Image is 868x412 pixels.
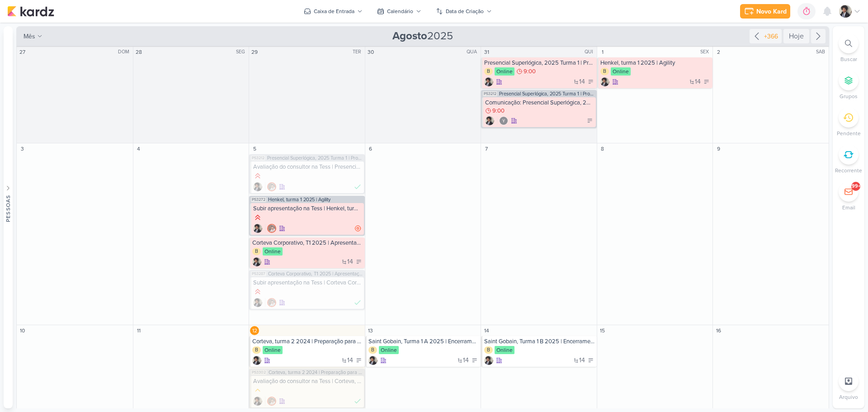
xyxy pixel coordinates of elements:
[265,182,276,191] div: Colaboradores: Cezar Giusti
[740,4,790,19] button: Novo Kard
[267,156,363,161] span: Presencial Superlógica, 2025 Turma 1 | Protagonismo
[354,182,361,191] div: Finalizado
[588,79,594,85] div: A Fazer
[267,298,276,307] img: Cezar Giusti
[251,197,266,202] span: PS3272
[236,48,248,56] div: SEG
[463,357,469,364] span: 14
[598,144,607,153] div: 8
[484,77,493,86] div: Criador(a): Pedro Luahn Simões
[118,48,132,56] div: DOM
[253,378,362,385] div: Avaliação do consultor na Tess | Corteva, turma 2 2024 | Preparação para seu futuro profissional 1
[252,257,261,266] div: Criador(a): Pedro Luahn Simões
[251,271,266,276] span: PS3287
[379,346,399,354] div: Online
[579,357,585,364] span: 14
[253,163,362,170] div: Avaliação do consultor na Tess | Presencial Superlógica, 2025 Turma 1 | Protagonismo
[495,67,514,76] div: Online
[253,287,262,296] div: Prioridade Alta
[252,346,261,354] div: B
[253,205,362,212] div: Subir apresentação na Tess | Henkel, turma 1 2025 | Agility 2
[600,77,609,86] div: Criador(a): Pedro Luahn Simões
[484,356,493,365] div: Criador(a): Pedro Luahn Simões
[852,183,860,190] div: 99+
[355,225,361,232] div: Em atraso
[253,213,262,222] div: Prioridade Alta
[250,144,259,153] div: 5
[253,298,262,307] img: Pedro Luahn Simões
[253,182,262,191] div: Criador(a): Pedro Luahn Simões
[839,5,852,18] img: Pedro Luahn Simões
[482,47,491,57] div: 31
[482,326,491,335] div: 14
[251,370,267,375] span: PS3302
[598,326,607,335] div: 15
[695,79,701,85] span: 14
[252,356,261,365] img: Pedro Luahn Simões
[497,116,508,125] div: Colaboradores: Yasmin Marchiori
[700,48,712,56] div: SEX
[484,59,595,66] div: Presencial Superlógica, 2025 Turma 1 | Protagonismo
[265,298,276,307] div: Colaboradores: Cezar Giusti
[252,248,261,255] div: B
[703,79,710,85] div: A Fazer
[252,356,261,365] div: Criador(a): Pedro Luahn Simões
[600,59,711,66] div: Henkel, turma 1 2025 | Agility
[252,257,261,266] img: Pedro Luahn Simões
[18,47,27,57] div: 27
[598,47,607,57] div: 1
[392,29,453,43] span: 2025
[762,32,780,41] div: +366
[714,326,723,335] div: 16
[482,144,491,153] div: 7
[250,47,259,57] div: 29
[253,224,262,233] div: Criador(a): Pedro Luahn Simões
[252,338,363,345] div: Corteva, turma 2 2024 | Preparação para seu futuro profissional 1
[354,397,361,406] div: Finalizado
[600,68,609,75] div: B
[833,33,864,63] li: Ctrl + F
[265,224,276,233] div: Colaboradores: Cezar Giusti
[484,356,493,365] img: Pedro Luahn Simões
[579,79,585,85] span: 14
[251,156,265,161] span: PS3212
[253,224,262,233] img: Pedro Luahn Simões
[366,47,375,57] div: 30
[840,92,858,100] p: Grupos
[7,6,54,17] img: kardz.app
[714,47,723,57] div: 2
[499,91,595,96] span: Presencial Superlógica, 2025 Turma 1 | Protagonismo
[253,397,262,406] img: Pedro Luahn Simões
[837,129,861,137] p: Pendente
[485,99,594,106] div: Comunicação: Presencial Superlógica, 2025 Turma 1 | Protagonismo
[347,259,353,265] span: 14
[484,338,595,345] div: Saint Gobain, Turma 1 B 2025 | Encerramento
[600,77,609,86] img: Pedro Luahn Simões
[368,356,377,365] div: Criador(a): Pedro Luahn Simões
[484,346,493,354] div: B
[368,356,377,365] img: Pedro Luahn Simões
[269,370,363,375] span: Corteva, turma 2 2024 | Preparação para seu futuro profissional 1
[588,357,594,364] div: A Fazer
[499,116,508,125] img: Yasmin Marchiori
[368,346,377,354] div: B
[354,298,361,307] div: Finalizado
[356,259,362,265] div: A Fazer
[267,182,276,191] img: Cezar Giusti
[134,326,143,335] div: 11
[253,298,262,307] div: Criador(a): Pedro Luahn Simões
[484,77,493,86] img: Pedro Luahn Simões
[756,7,787,16] div: Novo Kard
[485,116,494,125] img: Pedro Luahn Simões
[467,48,480,56] div: QUA
[134,47,143,57] div: 28
[24,32,35,41] span: mês
[483,91,497,96] span: PS3212
[267,397,276,406] img: Cezar Giusti
[253,279,362,286] div: Subir apresentação na Tess | Corteva Corporativo, T1 2025 | Apresentações Incríveis
[250,326,259,335] div: 12
[18,144,27,153] div: 3
[268,271,363,276] span: Corteva Corporativo, T1 2025 | Apresentações Incríveis
[356,357,362,364] div: A Fazer
[253,386,262,395] div: Prioridade Média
